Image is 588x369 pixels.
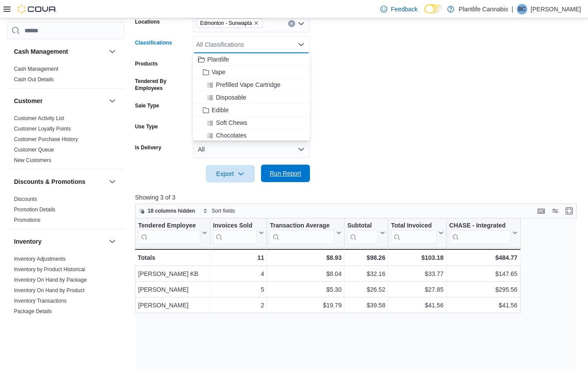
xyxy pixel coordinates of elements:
[7,64,125,88] div: Cash Management
[14,136,78,142] a: Customer Purchase History
[148,207,195,214] span: 18 columns hidden
[14,207,56,213] a: Promotion Details
[136,206,199,216] button: 18 columns hidden
[135,144,161,151] label: Is Delivery
[14,255,66,262] span: Inventory Adjustments
[14,308,52,314] a: Package Details
[449,222,510,230] div: CHASE - Integrated
[193,117,310,129] button: Soft Chews
[216,93,246,102] span: Disposable
[193,79,310,91] button: Prefilled Vape Cartridge
[14,157,51,164] span: New Customers
[270,222,334,244] div: Transaction Average
[391,5,418,14] span: Feedback
[347,284,385,295] div: $26.52
[138,222,200,244] div: Tendered Employee
[135,193,581,202] p: Showing 3 of 3
[207,55,229,64] span: Plantlife
[14,177,85,186] h3: Discounts & Promotions
[449,269,517,279] div: $147.65
[14,206,56,213] span: Promotion Details
[459,4,508,14] p: Plantlife Cannabis
[14,157,51,163] a: New Customers
[17,5,57,14] img: Cova
[193,53,310,66] button: Plantlife
[347,222,378,230] div: Subtotal
[254,21,259,26] button: Remove Edmonton - Sunwapta from selection in this group
[14,217,41,224] span: Promotions
[200,19,252,28] span: Edmonton - Sunwapta
[196,18,263,28] span: Edmonton - Sunwapta
[211,165,250,183] span: Export
[14,298,67,304] a: Inventory Transactions
[347,222,385,244] button: Subtotal
[347,222,378,244] div: Subtotal
[138,269,207,279] div: [PERSON_NAME] KB
[212,68,226,76] span: Vape
[14,126,71,132] a: Customer Loyalty Points
[199,206,238,216] button: Sort fields
[213,300,264,310] div: 2
[213,269,264,279] div: 4
[550,206,560,216] button: Display options
[14,97,105,105] button: Customer
[14,237,42,246] h3: Inventory
[212,106,229,114] span: Edible
[14,287,84,294] span: Inventory On Hand by Product
[193,141,310,158] button: All
[14,147,54,153] a: Customer Queue
[213,222,257,230] div: Invoices Sold
[347,252,385,263] div: $98.26
[347,300,385,310] div: $39.58
[14,66,58,72] a: Cash Management
[424,14,425,14] span: Dark Mode
[261,165,310,182] button: Run Report
[7,113,125,169] div: Customer
[298,20,305,27] button: Open list of options
[449,252,517,263] div: $484.77
[107,236,118,247] button: Inventory
[391,222,436,230] div: Total Invoiced
[391,222,436,244] div: Total Invoiced
[138,222,207,244] button: Tendered Employee
[14,237,105,246] button: Inventory
[391,252,443,263] div: $103.18
[449,284,517,295] div: $295.56
[135,78,189,92] label: Tendered By Employees
[138,252,207,263] div: Totals
[216,80,281,89] span: Prefilled Vape Cartridge
[7,194,125,229] div: Discounts & Promotions
[298,41,305,48] button: Close list of options
[193,104,310,117] button: Edible
[449,222,510,244] div: CHASE - Integrated
[193,129,310,142] button: Chocolates
[511,4,513,14] p: |
[14,297,67,304] span: Inventory Transactions
[213,252,264,263] div: 11
[135,60,158,67] label: Products
[288,20,295,27] button: Clear input
[270,300,341,310] div: $19.79
[206,165,255,183] button: Export
[213,222,257,244] div: Invoices Sold
[14,276,87,283] span: Inventory On Hand by Package
[14,136,78,143] span: Customer Purchase History
[14,277,87,283] a: Inventory On Hand by Package
[14,76,54,83] span: Cash Out Details
[347,269,385,279] div: $32.16
[531,4,581,14] p: [PERSON_NAME]
[216,131,247,140] span: Chocolates
[391,222,443,244] button: Total Invoiced
[216,118,247,127] span: Soft Chews
[14,287,84,293] a: Inventory On Hand by Product
[14,97,42,105] h3: Customer
[107,176,118,187] button: Discounts & Promotions
[14,266,85,273] span: Inventory by Product Historical
[391,269,443,279] div: $33.77
[14,47,105,56] button: Cash Management
[135,102,159,109] label: Sale Type
[138,222,200,230] div: Tendered Employee
[270,222,334,230] div: Transaction Average
[391,300,443,310] div: $41.56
